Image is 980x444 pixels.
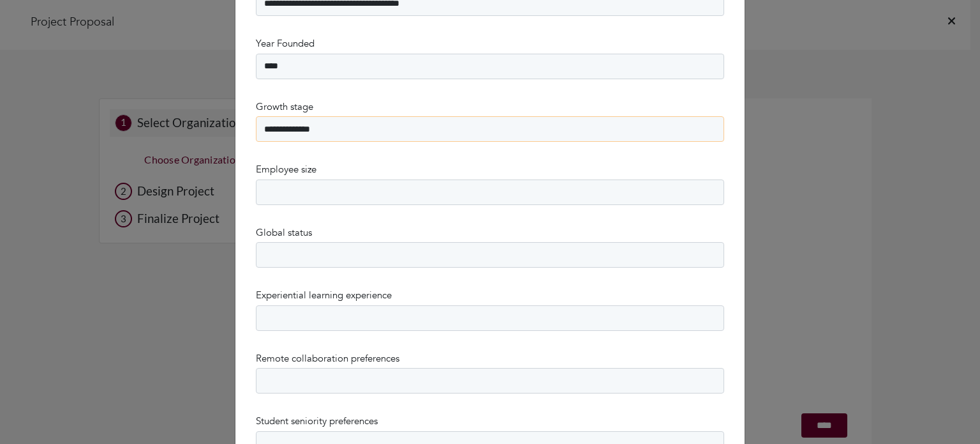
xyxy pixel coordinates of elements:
label: Remote collaboration preferences [256,351,399,366]
label: Year Founded [256,36,315,51]
label: Student seniority preferences [256,414,378,429]
label: Global status [256,226,312,240]
label: Experiential learning experience [256,288,392,303]
label: Growth stage [256,100,313,114]
label: Employee size [256,162,316,177]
